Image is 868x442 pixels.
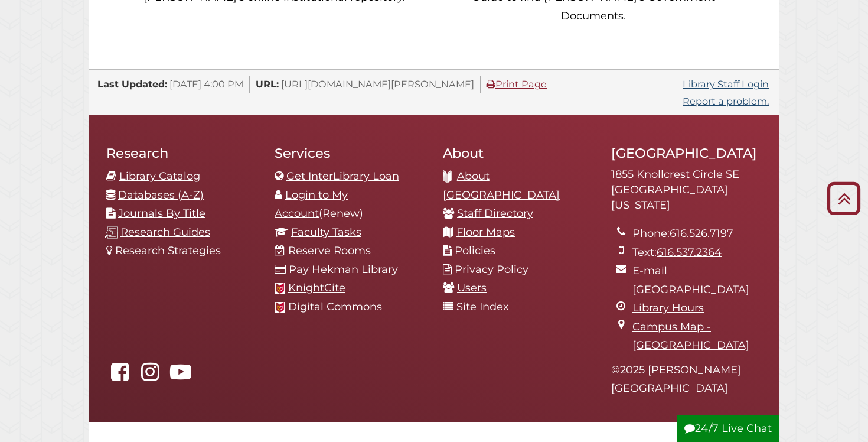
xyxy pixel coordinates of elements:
[457,281,487,294] a: Users
[97,78,167,90] span: Last Updated:
[118,188,204,201] a: Databases (A-Z)
[443,145,593,161] h2: About
[487,78,547,90] a: Print Page
[457,207,533,220] a: Staff Directory
[487,79,495,89] i: Print Page
[288,244,371,257] a: Reserve Rooms
[291,226,361,239] a: Faculty Tasks
[167,369,194,382] a: Hekman Library on YouTube
[106,145,257,161] h2: Research
[275,186,425,223] li: (Renew)
[456,226,515,239] a: Floor Maps
[683,78,769,90] a: Library Staff Login
[632,243,762,262] li: Text:
[288,300,382,313] a: Digital Commons
[683,95,769,107] a: Report a problem.
[823,188,865,208] a: Back to Top
[275,145,425,161] h2: Services
[169,78,243,90] span: [DATE] 4:00 PM
[286,170,399,183] a: Get InterLibrary Loan
[115,244,221,257] a: Research Strategies
[275,188,348,220] a: Login to My Account
[120,226,210,239] a: Research Guides
[456,300,509,313] a: Site Index
[289,263,398,276] a: Pay Hekman Library
[281,78,474,90] span: [URL][DOMAIN_NAME][PERSON_NAME]
[632,264,749,296] a: E-mail [GEOGRAPHIC_DATA]
[275,283,285,294] img: Calvin favicon logo
[288,281,345,294] a: KnightCite
[611,167,762,213] address: 1855 Knollcrest Circle SE [GEOGRAPHIC_DATA][US_STATE]
[455,244,495,257] a: Policies
[670,227,733,240] a: 616.526.7197
[632,225,762,243] li: Phone:
[119,170,200,183] a: Library Catalog
[105,226,118,239] img: research-guides-icon-white_37x37.png
[455,263,528,276] a: Privacy Policy
[632,301,704,314] a: Library Hours
[443,170,560,201] a: About [GEOGRAPHIC_DATA]
[106,369,133,382] a: Hekman Library on Facebook
[256,78,279,90] span: URL:
[118,207,205,220] a: Journals By Title
[611,361,762,398] p: © 2025 [PERSON_NAME][GEOGRAPHIC_DATA]
[611,145,762,161] h2: [GEOGRAPHIC_DATA]
[657,246,722,259] a: 616.537.2364
[275,302,285,313] img: Calvin favicon logo
[632,320,749,352] a: Campus Map - [GEOGRAPHIC_DATA]
[136,369,164,382] a: hekmanlibrary on Instagram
